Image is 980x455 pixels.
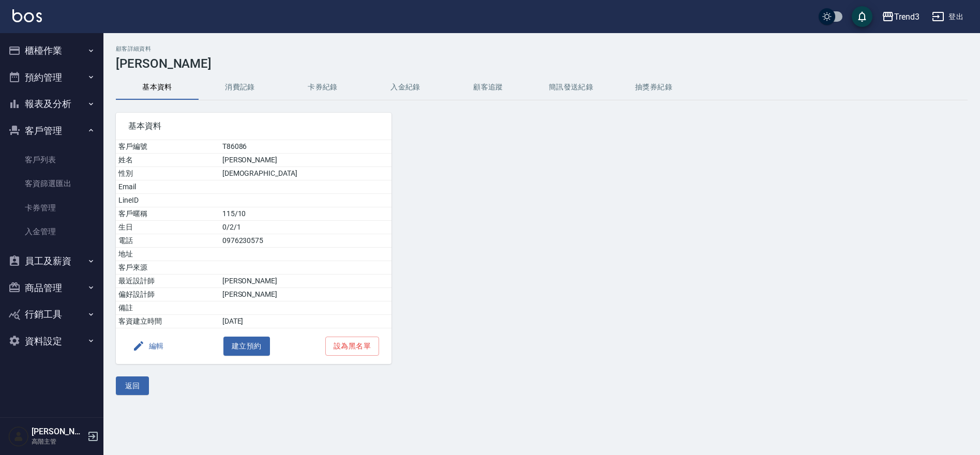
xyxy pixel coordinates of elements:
td: T86086 [220,140,391,154]
button: 返回 [116,376,149,396]
td: [PERSON_NAME] [220,154,391,167]
h2: 顧客詳細資料 [116,45,968,52]
td: 客戶編號 [116,140,220,154]
button: save [852,6,872,27]
button: 消費記錄 [199,75,281,100]
button: 報表及分析 [4,90,99,117]
button: 建立預約 [223,337,270,356]
td: 電話 [116,234,220,248]
h3: [PERSON_NAME] [116,56,968,71]
div: Trend3 [894,10,919,23]
a: 卡券管理 [4,196,99,220]
td: 0/2/1 [220,221,391,234]
button: 入金紀錄 [364,75,447,100]
a: 客戶列表 [4,148,99,172]
button: 客戶管理 [4,117,99,144]
img: Person [8,426,29,447]
td: Email [116,180,220,194]
button: 基本資料 [116,75,199,100]
button: 抽獎券紀錄 [612,75,695,100]
td: 0976230575 [220,234,391,248]
td: [DEMOGRAPHIC_DATA] [220,167,391,180]
td: LineID [116,194,220,207]
button: 櫃檯作業 [4,37,99,64]
td: 地址 [116,248,220,261]
td: [PERSON_NAME] [220,275,391,288]
button: 編輯 [128,337,168,356]
h5: [PERSON_NAME] [32,427,84,437]
a: 客資篩選匯出 [4,172,99,195]
td: 客戶來源 [116,261,220,275]
td: 客資建立時間 [116,315,220,328]
td: 備註 [116,301,220,315]
button: 員工及薪資 [4,248,99,275]
p: 高階主管 [32,437,84,446]
button: 顧客追蹤 [447,75,530,100]
img: Logo [12,9,42,22]
td: 客戶暱稱 [116,207,220,221]
span: 基本資料 [128,121,379,131]
td: [PERSON_NAME] [220,288,391,301]
button: 商品管理 [4,275,99,301]
button: 卡券紀錄 [281,75,364,100]
td: 生日 [116,221,220,234]
td: 偏好設計師 [116,288,220,301]
td: 最近設計師 [116,275,220,288]
button: Trend3 [878,6,924,27]
td: 姓名 [116,154,220,167]
button: 資料設定 [4,328,99,355]
td: [DATE] [220,315,391,328]
button: 預約管理 [4,64,99,91]
button: 登出 [928,7,968,26]
td: 性別 [116,167,220,180]
button: 簡訊發送紀錄 [530,75,612,100]
td: 115/10 [220,207,391,221]
a: 入金管理 [4,220,99,244]
button: 設為黑名單 [325,337,379,356]
button: 行銷工具 [4,301,99,328]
